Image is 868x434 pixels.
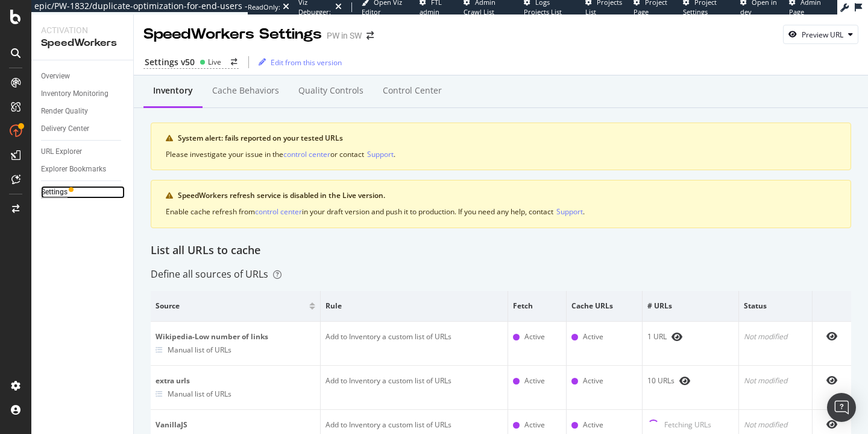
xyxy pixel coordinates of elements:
[271,57,342,68] div: Edit from this version
[583,420,603,430] div: Active
[151,123,851,170] div: warning banner
[826,375,837,385] div: eye
[41,123,125,135] a: Delivery Center
[664,420,711,432] div: Fetching URLs
[151,267,281,281] div: Define all sources of URLs
[283,149,330,159] div: control center
[151,243,851,258] div: List all URLs to cache
[153,85,193,97] div: Inventory
[647,375,734,386] div: 10 URLs
[826,420,837,429] div: eye
[802,30,843,40] div: Preview URL
[744,420,808,430] div: Not modified
[231,59,237,66] div: arrow-right-arrow-left
[556,206,583,217] div: Support
[366,31,374,40] div: arrow-right-arrow-left
[212,85,279,97] div: Cache behaviors
[151,180,851,228] div: warning banner
[208,57,221,67] div: Live
[679,376,690,386] div: eye
[383,85,442,97] div: Control Center
[255,206,302,217] button: control center
[524,420,545,430] div: Active
[41,145,125,158] a: URL Explorer
[41,145,82,158] div: URL Explorer
[583,331,603,342] div: Active
[524,331,545,342] div: Active
[325,301,500,311] span: Rule
[143,24,322,45] div: SpeedWorkers Settings
[41,70,70,83] div: Overview
[513,301,558,311] span: Fetch
[826,331,837,341] div: eye
[248,2,280,12] div: ReadOnly:
[783,25,858,44] button: Preview URL
[298,85,363,97] div: Quality Controls
[41,186,68,199] div: Settings
[41,24,124,36] div: Activation
[321,322,509,366] td: Add to Inventory a custom list of URLs
[178,190,836,201] div: SpeedWorkers refresh service is disabled in the Live version.
[156,375,315,386] div: extra urls
[166,148,836,160] div: Please investigate your issue in the or contact .
[168,389,231,399] div: Manual list of URLs
[647,331,734,342] div: 1 URL
[145,56,195,68] div: Settings v50
[327,30,362,42] div: PW in SW
[671,332,682,342] div: eye
[156,331,315,342] div: Wikipedia-Low number of links
[156,420,315,430] div: VanillaJS
[321,366,509,410] td: Add to Inventory a custom list of URLs
[178,133,836,144] div: System alert: fails reported on your tested URLs
[41,36,124,50] div: SpeedWorkers
[41,70,125,83] a: Overview
[41,88,108,100] div: Inventory Monitoring
[367,149,394,159] div: Support
[524,375,545,386] div: Active
[41,123,89,135] div: Delivery Center
[556,206,583,217] button: Support
[647,301,731,311] span: # URLs
[41,163,106,176] div: Explorer Bookmarks
[255,206,302,217] div: control center
[744,331,808,342] div: Not modified
[583,375,603,386] div: Active
[166,206,836,217] div: Enable cache refresh from in your draft version and push it to production. If you need any help, ...
[168,345,231,355] div: Manual list of URLs
[367,148,394,160] button: Support
[41,163,125,176] a: Explorer Bookmarks
[283,148,330,160] button: control center
[744,301,805,311] span: Status
[41,105,88,118] div: Render Quality
[254,53,342,72] button: Edit from this version
[827,393,856,422] div: Open Intercom Messenger
[571,301,634,311] span: Cache URLs
[156,301,306,311] span: Source
[41,88,125,100] a: Inventory Monitoring
[744,375,808,386] div: Not modified
[41,105,125,118] a: Render Quality
[41,186,125,199] a: Settings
